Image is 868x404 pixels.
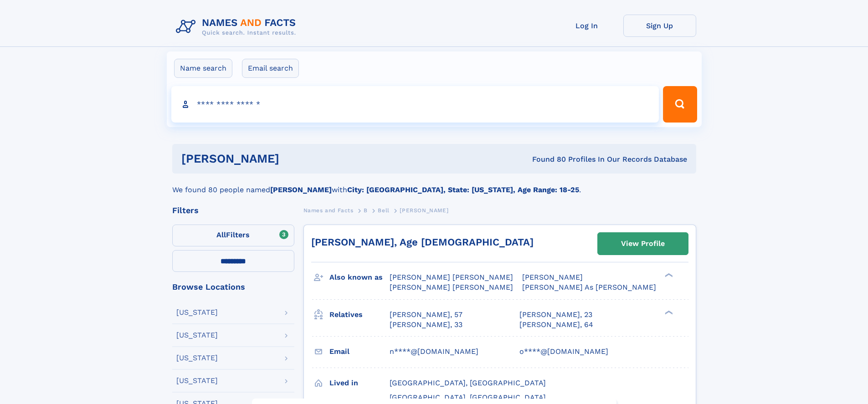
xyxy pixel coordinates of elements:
[242,59,299,78] label: Email search
[519,310,592,320] a: [PERSON_NAME], 23
[172,283,294,291] div: Browse Locations
[303,205,354,216] a: Names and Facts
[390,310,462,320] a: [PERSON_NAME], 57
[174,59,232,78] label: Name search
[172,206,294,215] div: Filters
[390,393,546,402] span: [GEOGRAPHIC_DATA], [GEOGRAPHIC_DATA]
[390,273,513,281] span: [PERSON_NAME] [PERSON_NAME]
[598,233,688,255] a: View Profile
[172,15,303,39] img: Logo Names and Facts
[347,185,579,194] b: City: [GEOGRAPHIC_DATA], State: [US_STATE], Age Range: 18-25
[176,354,218,362] div: [US_STATE]
[364,205,368,216] a: B
[172,225,294,246] label: Filters
[329,307,390,322] h3: Relatives
[216,230,226,239] span: All
[623,15,696,37] a: Sign Up
[522,273,583,281] span: [PERSON_NAME]
[329,344,390,359] h3: Email
[329,375,390,391] h3: Lived in
[364,207,368,214] span: B
[519,320,593,330] a: [PERSON_NAME], 64
[329,270,390,285] h3: Also known as
[522,283,656,291] span: [PERSON_NAME] As [PERSON_NAME]
[176,332,218,339] div: [US_STATE]
[378,207,389,214] span: Bell
[176,377,218,384] div: [US_STATE]
[621,233,665,254] div: View Profile
[390,378,546,387] span: [GEOGRAPHIC_DATA], [GEOGRAPHIC_DATA]
[181,153,406,164] h1: [PERSON_NAME]
[663,272,673,278] div: ❯
[400,207,448,214] span: [PERSON_NAME]
[663,309,673,315] div: ❯
[390,283,513,291] span: [PERSON_NAME] [PERSON_NAME]
[550,15,623,37] a: Log In
[378,205,389,216] a: Bell
[663,86,697,123] button: Search Button
[171,86,659,123] input: search input
[311,236,534,248] a: [PERSON_NAME], Age [DEMOGRAPHIC_DATA]
[406,154,687,164] div: Found 80 Profiles In Our Records Database
[172,174,696,195] div: We found 80 people named with .
[176,309,218,316] div: [US_STATE]
[270,185,332,194] b: [PERSON_NAME]
[390,320,462,330] a: [PERSON_NAME], 33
